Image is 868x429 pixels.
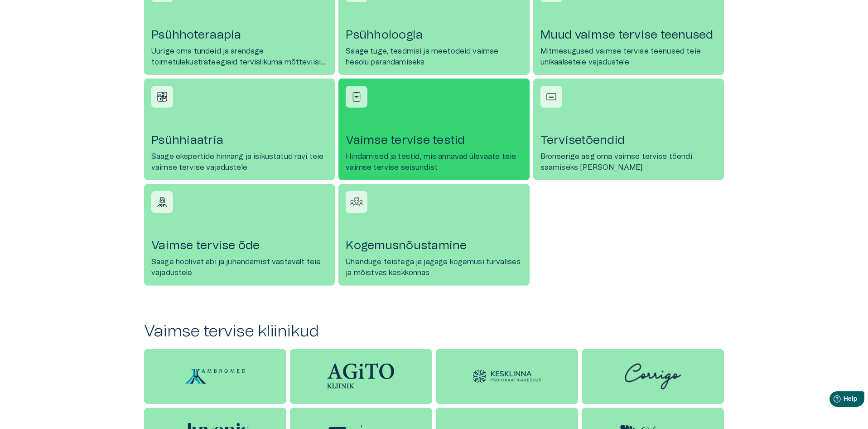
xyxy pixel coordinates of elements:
[151,256,328,278] p: Saage hoolivat abi ja juhendamist vastavalt teie vajadustele
[797,388,868,413] iframe: Help widget launcher
[151,28,328,42] h4: Psühhoteraapia
[540,151,717,173] p: Broneerige aeg oma vaimse tervise tõendi saamiseks [PERSON_NAME]
[540,28,717,42] h4: Muud vaimse tervise teenused
[151,151,328,173] p: Saage ekspertide hinnang ja isikustatud ravi teie vaimse tervise vajadustele
[155,90,169,104] img: Psühhiaatria icon
[346,151,522,173] p: Hindamised ja testid, mis annavad ülevaate teie vaimse tervise seisundist
[540,133,717,148] h4: Tervisetõendid
[181,363,249,390] img: Ambromed Kliinik logo
[346,46,522,68] p: Saage tuge, teadmisi ja meetodeid vaimse heaolu parandamiseks
[144,349,286,404] a: Ambromed Kliinik logo
[350,90,363,104] img: Vaimse tervise testid icon
[151,133,328,148] h4: Psühhiaatria
[582,349,724,404] a: Corrigo logo
[346,28,522,42] h4: Psühholoogia
[473,370,541,383] img: Kesklinna Psühhiaatriakeskus logo
[545,90,558,104] img: Tervisetõendid icon
[155,195,169,209] img: Vaimse tervise õde icon
[151,238,328,253] h4: Vaimse tervise õde
[346,238,522,253] h4: Kogemusnõustamine
[436,349,578,404] a: Kesklinna Psühhiaatriakeskus logo
[327,363,395,390] img: Agito logo
[144,322,724,341] h2: Vaimse tervise kliinikud
[290,349,432,404] a: Agito logo
[619,349,687,404] img: Corrigo logo
[540,46,717,68] p: Mitmesugused vaimse tervise teenused teie unikaalsetele vajadustele
[151,46,328,68] p: Uurige oma tundeid ja arendage toimetulekustrateegiaid tervislikuma mõtteviisi saavutamiseks
[346,133,522,148] h4: Vaimse tervise testid
[350,195,363,209] img: Kogemusnõustamine icon
[346,256,522,278] p: Ühenduge teistega ja jagage kogemusi turvalises ja mõistvas keskkonnas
